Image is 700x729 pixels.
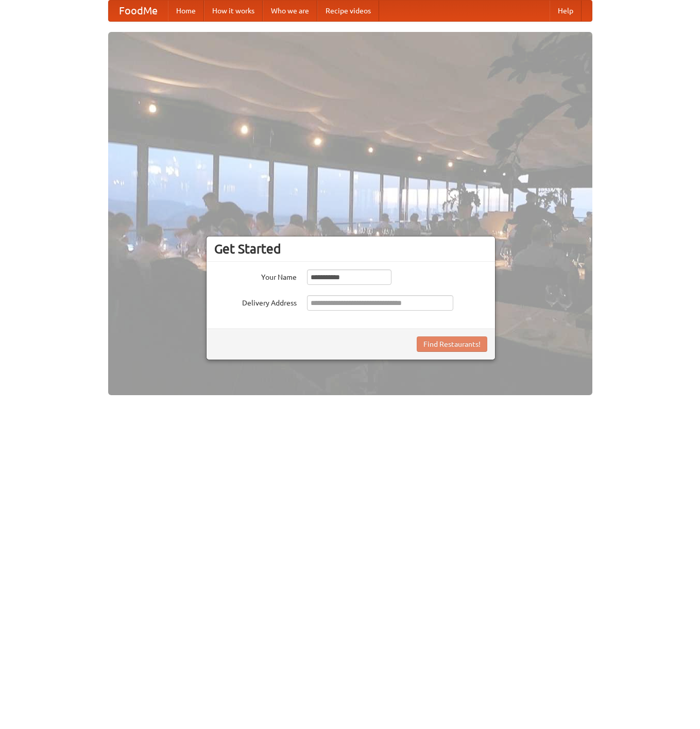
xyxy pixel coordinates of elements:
[550,1,582,21] a: Help
[214,295,297,308] label: Delivery Address
[214,241,487,257] h3: Get Started
[317,1,379,21] a: Recipe videos
[204,1,263,21] a: How it works
[417,336,487,352] button: Find Restaurants!
[263,1,317,21] a: Who we are
[214,269,297,282] label: Your Name
[109,1,168,21] a: FoodMe
[168,1,204,21] a: Home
